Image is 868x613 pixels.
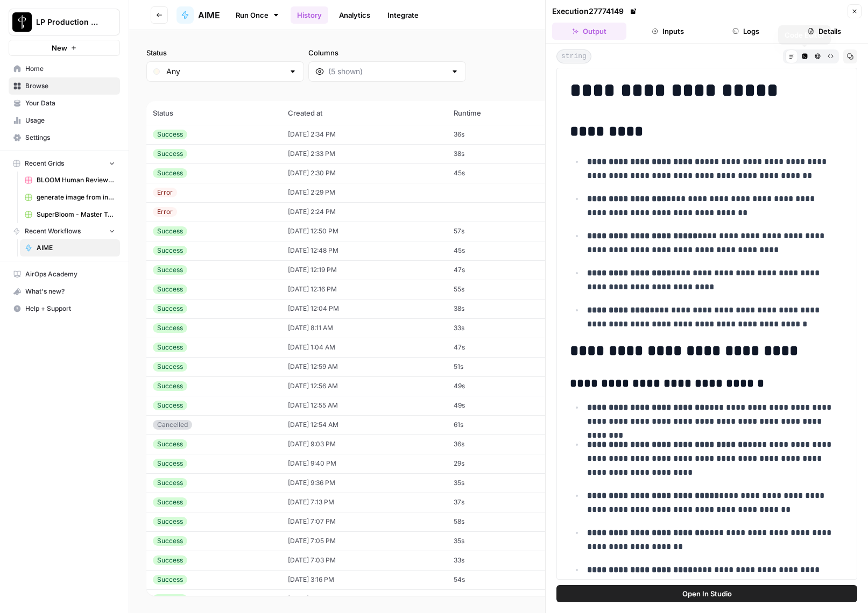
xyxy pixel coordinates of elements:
[9,266,120,283] a: AirOps Academy
[447,473,552,493] td: 35s
[9,112,120,129] a: Usage
[37,243,115,253] span: AIME
[9,77,120,95] a: Browse
[177,6,220,24] a: AIME
[281,318,447,338] td: [DATE] 8:11 AM
[153,555,187,565] div: Success
[281,101,447,125] th: Created at
[447,222,552,241] td: 57s
[166,66,284,77] input: Any
[146,47,304,58] label: Status
[447,318,552,338] td: 33s
[153,149,187,159] div: Success
[20,206,120,223] a: SuperBloom - Master Topic List
[146,82,851,101] span: (54 records)
[447,493,552,512] td: 37s
[153,575,187,585] div: Success
[281,551,447,570] td: [DATE] 7:03 PM
[447,570,552,589] td: 54s
[281,125,447,144] td: [DATE] 2:34 PM
[447,551,552,570] td: 33s
[25,116,115,125] span: Usage
[153,594,187,604] div: Success
[281,163,447,183] td: [DATE] 2:30 PM
[552,23,626,40] button: Output
[153,439,187,449] div: Success
[37,210,115,219] span: SuperBloom - Master Topic List
[20,189,120,206] a: generate image from input image (copyright tests) duplicate Grid
[447,589,552,609] td: 33s
[682,588,732,599] span: Open In Studio
[281,280,447,299] td: [DATE] 12:16 PM
[37,193,115,202] span: generate image from input image (copyright tests) duplicate Grid
[153,323,187,333] div: Success
[153,188,177,197] div: Error
[447,357,552,376] td: 51s
[447,396,552,415] td: 49s
[447,376,552,396] td: 49s
[447,260,552,280] td: 47s
[447,241,552,260] td: 45s
[9,9,120,35] button: Workspace: LP Production Workloads
[447,415,552,434] td: 61s
[447,101,552,125] th: Runtime
[381,6,425,24] a: Integrate
[281,512,447,531] td: [DATE] 7:07 PM
[25,133,115,142] span: Settings
[25,81,115,91] span: Browse
[36,17,101,27] span: LP Production Workloads
[25,304,115,313] span: Help + Support
[153,381,187,391] div: Success
[281,260,447,280] td: [DATE] 12:19 PM
[447,531,552,551] td: 35s
[153,304,187,313] div: Success
[9,283,120,300] button: What's new?
[153,168,187,178] div: Success
[447,280,552,299] td: 55s
[447,144,552,163] td: 38s
[281,222,447,241] td: [DATE] 12:50 PM
[9,60,120,77] a: Home
[447,125,552,144] td: 36s
[25,64,115,74] span: Home
[556,585,857,602] button: Open In Studio
[447,454,552,473] td: 29s
[447,434,552,454] td: 36s
[153,343,187,352] div: Success
[447,338,552,357] td: 47s
[153,265,187,275] div: Success
[447,512,552,531] td: 58s
[229,6,286,24] a: Run Once
[281,357,447,376] td: [DATE] 12:59 AM
[281,202,447,222] td: [DATE] 2:24 PM
[153,284,187,294] div: Success
[447,163,552,183] td: 45s
[153,226,187,236] div: Success
[37,175,115,185] span: BLOOM Human Review (ver2)
[9,155,120,172] button: Recent Grids
[153,420,192,430] div: Cancelled
[281,415,447,434] td: [DATE] 12:54 AM
[153,517,187,526] div: Success
[552,6,639,17] div: Execution 27774149
[146,101,281,125] th: Status
[447,299,552,318] td: 38s
[20,172,120,189] a: BLOOM Human Review (ver2)
[333,6,377,24] a: Analytics
[9,283,119,300] div: What's new?
[20,239,120,256] a: AIME
[9,300,120,317] button: Help + Support
[153,362,187,372] div: Success
[153,130,187,139] div: Success
[281,396,447,415] td: [DATE] 12:55 AM
[281,299,447,318] td: [DATE] 12:04 PM
[281,183,447,202] td: [DATE] 2:29 PM
[153,459,187,468] div: Success
[153,246,187,255] div: Success
[291,6,328,24] a: History
[281,376,447,396] td: [DATE] 12:56 AM
[12,12,32,32] img: LP Production Workloads Logo
[9,223,120,239] button: Recent Workflows
[281,589,447,609] td: [DATE] 3:14 PM
[9,40,120,56] button: New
